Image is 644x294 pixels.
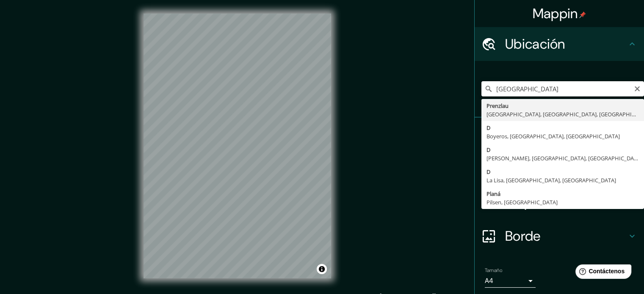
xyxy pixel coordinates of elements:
div: Borde [475,219,644,253]
font: Pilsen, [GEOGRAPHIC_DATA] [486,198,558,206]
font: D [486,146,490,154]
div: Estilo [475,151,644,185]
iframe: Lanzador de widgets de ayuda [569,261,635,285]
img: pin-icon.png [579,11,586,18]
div: A4 [485,274,536,288]
input: Elige tu ciudad o zona [481,81,644,96]
font: [PERSON_NAME], [GEOGRAPHIC_DATA], [GEOGRAPHIC_DATA] [486,154,642,162]
font: A4 [485,276,493,285]
canvas: Mapa [144,14,331,278]
div: Patas [475,118,644,151]
div: Ubicación [475,27,644,61]
font: Prenzlau [486,102,509,110]
font: Planá [486,190,500,198]
font: Boyeros, [GEOGRAPHIC_DATA], [GEOGRAPHIC_DATA] [486,132,620,140]
font: Ubicación [505,35,565,53]
font: Mappin [533,5,578,22]
font: D [486,168,490,176]
button: Activar o desactivar atribución [317,264,327,274]
div: Disposición [475,185,644,219]
font: La Lisa, [GEOGRAPHIC_DATA], [GEOGRAPHIC_DATA] [486,176,616,184]
font: D [486,124,490,132]
font: Tamaño [485,267,502,274]
button: Claro [634,84,641,92]
font: Borde [505,227,541,245]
